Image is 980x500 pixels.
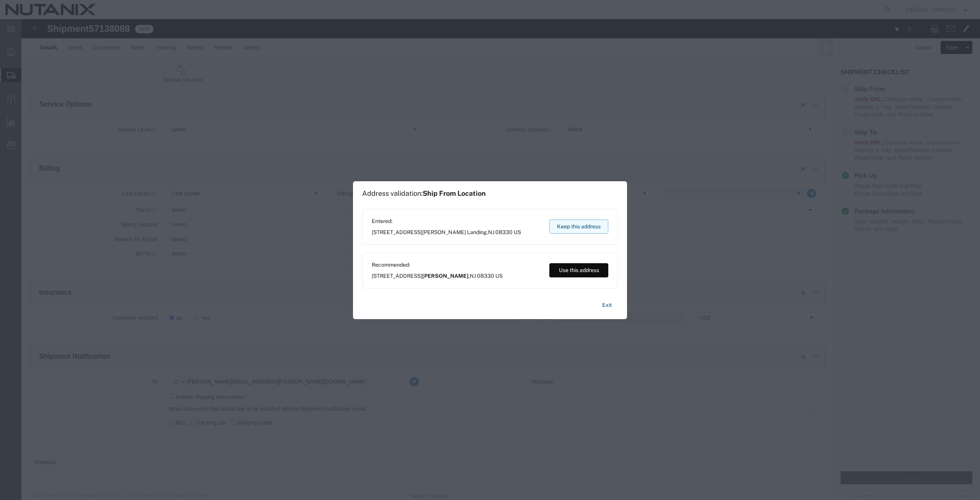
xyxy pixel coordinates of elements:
[470,273,476,279] span: NJ
[422,273,469,279] span: [PERSON_NAME]
[495,273,503,279] span: US
[372,228,521,236] span: [STREET_ADDRESS] ,
[596,298,618,312] button: Exit
[362,189,486,198] h1: Address validation:
[423,189,486,197] span: Ship From Location
[495,229,513,235] span: 08330
[549,220,608,234] button: Keep this address
[372,272,503,280] span: [STREET_ADDRESS] ,
[372,217,521,225] span: Entered:
[477,273,494,279] span: 08330
[422,229,487,235] span: [PERSON_NAME] Landing
[549,263,608,277] button: Use this address
[514,229,521,235] span: US
[488,229,494,235] span: NJ
[372,261,503,269] span: Recommended:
